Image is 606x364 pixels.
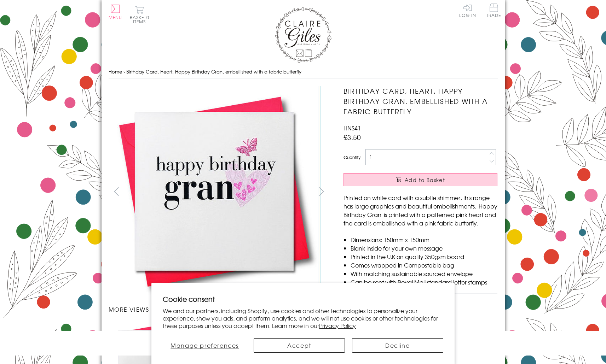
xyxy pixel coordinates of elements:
img: Birthday Card, Heart, Happy Birthday Gran, embellished with a fabric butterfly [108,86,321,298]
button: Menu [109,5,122,19]
li: Can be sent with Royal Mail standard letter stamps [351,278,497,286]
img: Claire Giles Greetings Cards [275,7,331,63]
a: Privacy Policy [319,321,356,330]
img: Birthday Card, Heart, Happy Birthday Gran, embellished with a fabric butterfly [329,86,542,298]
nav: breadcrumbs [109,65,498,79]
span: HNS41 [344,124,361,132]
h2: Cookie consent [163,294,443,304]
li: Dimensions: 150mm x 150mm [351,235,497,244]
p: We and our partners, including Shopify, use cookies and other technologies to personalize your ex... [163,307,443,329]
button: Decline [352,338,443,353]
li: Printed in the U.K on quality 350gsm board [351,252,497,261]
h1: Birthday Card, Heart, Happy Birthday Gran, embellished with a fabric butterfly [344,86,497,116]
li: With matching sustainable sourced envelope [351,269,497,278]
span: Trade [486,4,501,17]
li: Comes wrapped in Compostable bag [351,261,497,269]
span: Birthday Card, Heart, Happy Birthday Gran, embellished with a fabric butterfly [126,68,301,75]
span: 0 items [133,14,149,25]
span: Menu [109,14,122,20]
p: Printed on white card with a subtle shimmer, this range has large graphics and beautiful embellis... [344,193,497,227]
span: £3.50 [344,132,361,142]
span: › [123,68,125,75]
button: prev [109,183,125,199]
span: Manage preferences [171,341,239,350]
button: Manage preferences [163,338,247,353]
h3: More views [109,305,330,313]
a: Log In [459,4,476,17]
button: Accept [254,338,345,353]
label: Quantity [344,154,360,160]
button: Basket0 items [130,6,149,24]
li: Blank inside for your own message [351,244,497,252]
button: Add to Basket [344,173,497,186]
button: next [313,183,329,199]
a: Trade [486,4,501,19]
span: Add to Basket [405,176,445,183]
a: Home [109,68,122,75]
